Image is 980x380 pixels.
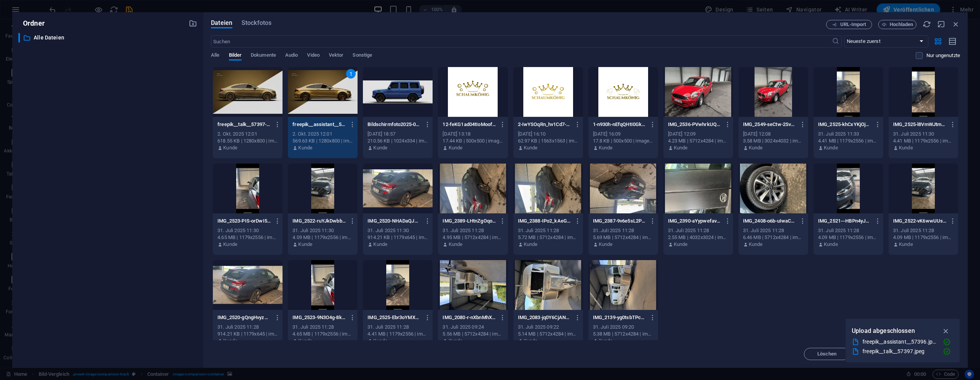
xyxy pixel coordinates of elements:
i: Neuen Ordner erstellen [189,19,197,28]
p: Kunde [674,241,688,248]
p: IMG_2549-seCtw-2Sv9rRcPN-VEw0bQ.jpeg [743,121,797,128]
p: Kunde [373,241,387,248]
p: 1-n930h-nEfqQHtI0Gk4_U_w.png [593,121,647,128]
button: Löschen [804,348,850,360]
div: freepik__talk__57397.jpeg [862,347,937,356]
div: 5.14 MB | 5712x4284 | image/jpeg [518,331,578,337]
p: IMG_2523-9N3O4g-8kIzGJq1Gx1XY6g.png [292,314,346,321]
p: IMG_2520-NHADaQJMJYNj-pTsyiXJAw.jpeg [367,218,421,224]
p: Kunde [524,241,538,248]
span: Bilder [229,51,242,61]
div: 3.58 MB | 3024x4032 | image/jpeg [743,138,804,144]
p: Kunde [524,144,538,151]
span: Alle [211,51,219,61]
span: Dateien [211,18,232,28]
div: 2. Okt. 2025 12:01 [292,131,353,138]
div: 2. Okt. 2025 12:01 [217,131,278,138]
div: 914.21 KB | 1179x645 | image/jpeg [217,331,278,337]
p: Zeigt nur Dateien an, die nicht auf der Website verwendet werden. Dateien, die während dieser Sit... [926,52,960,59]
p: Kunde [524,337,538,344]
p: Bildschirmfoto2025-09-21um18.57.04-chmipEKl04CmXh5Pv_9Yhw.png [367,121,421,128]
span: Audio [285,51,298,61]
p: Kunde [899,144,913,151]
div: 31. Juli 2025 11:28 [743,227,804,234]
span: Stockfotos [242,18,271,28]
div: 914.21 KB | 1179x645 | image/jpeg [367,234,428,241]
div: 62.97 KB | 1563x1563 | image/png [518,138,578,144]
div: 31. Juli 2025 11:30 [217,227,278,234]
div: 31. Juli 2025 11:28 [292,324,353,331]
p: Kunde [298,337,312,344]
input: Suchen [211,35,831,47]
div: 210.56 KB | 1024x334 | image/png [367,138,428,144]
div: freepik__assistant__57396.jpeg [862,337,937,346]
i: Neu laden [923,20,931,28]
div: 618.55 KB | 1280x800 | image/jpeg [217,138,278,144]
p: IMG_2520-gQngHvyzmFZUsO-pCwUGBQ.jpeg [217,314,271,321]
i: Schließen [952,20,960,28]
div: 31. Juli 2025 11:28 [893,227,954,234]
div: 31. Juli 2025 11:30 [893,131,954,138]
div: 4.65 MB | 1179x2556 | image/png [292,331,353,337]
div: 5.72 MB | 5712x4284 | image/jpeg [518,234,578,241]
p: Upload abgeschlossen [852,326,915,336]
div: 17.8 KB | 500x500 | image/png [593,138,653,144]
div: [DATE] 16:10 [518,131,578,138]
div: 31. Juli 2025 11:28 [518,227,578,234]
p: Kunde [298,144,312,151]
div: ​ [18,33,20,43]
p: IMG_2389-LHtnZgOqo1Tokz-rNRsfhw.jpeg [443,218,496,224]
div: 4.09 MB | 1179x2556 | image/png [818,234,879,241]
p: Kunde [674,144,688,151]
div: 31. Juli 2025 11:28 [668,227,728,234]
div: 2.55 MB | 4032x3024 | image/jpeg [668,234,728,241]
p: Kunde [223,337,237,344]
div: 4.65 MB | 1179x2556 | image/png [217,234,278,241]
div: 4.41 MB | 1179x2556 | image/png [367,331,428,337]
p: IMG_2523-PIS-orDwI5RCKD9bAJj8eA.png [217,218,271,224]
div: 31. Juli 2025 11:28 [367,324,428,331]
div: 5.56 MB | 5712x4284 | image/jpeg [443,331,503,337]
p: Kunde [749,241,763,248]
p: Kunde [373,337,387,344]
span: URL-Import [840,22,866,27]
span: Löschen [817,352,836,356]
div: 4.41 MB | 1179x2556 | image/png [893,138,954,144]
p: Ordner [18,18,45,28]
div: 31. Juli 2025 11:28 [443,227,503,234]
p: Kunde [223,144,237,151]
button: Hochladen [878,20,916,29]
div: [DATE] 16:09 [593,131,653,138]
div: 4.09 MB | 1179x2556 | image/png [292,234,353,241]
p: Kunde [599,144,613,151]
div: [DATE] 13:18 [443,131,503,138]
p: Kunde [449,337,463,344]
p: Kunde [824,144,838,151]
p: freepik__assistant__57396-1YayeeZZRwcspzFG63ddfg.jpeg [292,121,346,128]
div: 5.38 MB | 5712x4284 | image/jpeg [593,331,653,337]
p: IMG_2139-yg0tsbTPc0EFHOGPZu_Xwg.jpeg [593,314,647,321]
div: [DATE] 18:57 [367,131,428,138]
p: Kunde [599,241,613,248]
p: Kunde [223,241,237,248]
div: [DATE] 12:09 [668,131,728,138]
p: 2-IwYSOqRn_hv1Cd7-9DTXjQ.png [518,121,572,128]
p: Kunde [599,337,613,344]
p: IMG_2522-vK6wwUUsiLz5Yk_8FN2G6Q.png [893,218,947,224]
p: Alle Dateien [34,33,183,42]
div: 5.69 MB | 5712x4284 | image/jpeg [593,234,653,241]
p: IMG_2525-l8VmWJtm9-iaUkExjhrNvQ.png [893,121,947,128]
p: IMG_2536-PVwhrkUQf2TiKeleXonNPQ.jpeg [668,121,722,128]
div: 31. Juli 2025 11:28 [217,324,278,331]
div: 31. Juli 2025 09:20 [593,324,653,331]
p: IMG_2522-ruYJkDwbbNBN_dFiiRwmBQ.png [292,218,346,224]
p: 12-feKG1ad04tIoMoofvZPo0g.png [443,121,496,128]
p: IMG_2521---HBPn4yJCwdy4nWaqlXFA.png [818,218,872,224]
span: Video [307,51,319,61]
p: Kunde [449,241,463,248]
span: Vektor [329,51,344,61]
div: 31. Juli 2025 11:28 [593,227,653,234]
p: IMG_2408-o6b-uIwaCJ5R1Iw9T5FO3g.jpeg [743,218,797,224]
p: IMG_2525-Ebr3oYMXnK-sNbA8PmTIHw.png [367,314,421,321]
p: IMG_2083-jq0Y6CjANGtK8TmnGWvBFQ.jpeg [518,314,572,321]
